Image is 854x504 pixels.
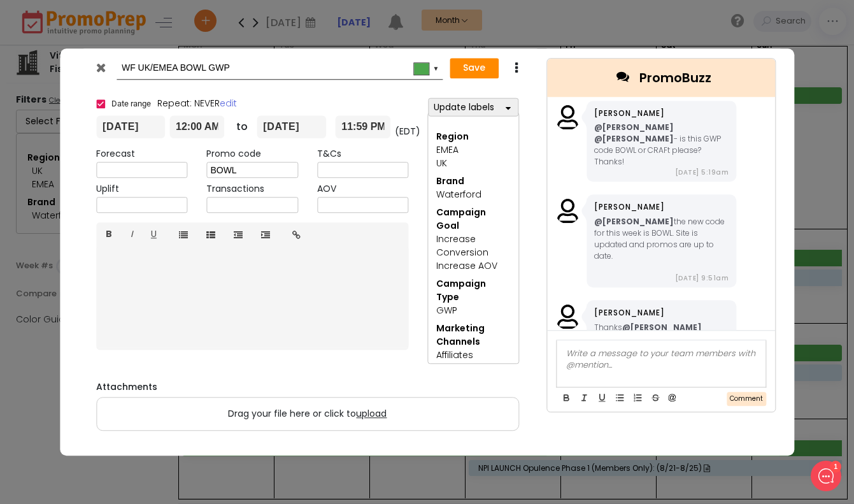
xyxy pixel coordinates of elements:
[96,183,119,196] label: Uplift
[555,104,580,130] img: user_missing.png
[639,68,711,87] span: PromoBuzz
[82,90,153,101] span: New conversation
[436,157,510,170] div: UK
[96,223,122,247] a: B
[106,422,161,430] span: We run on Gist
[141,223,166,247] a: U
[169,223,197,247] a: Unordered list
[317,148,341,161] label: T&Cs
[436,175,510,188] div: Brand
[436,188,510,201] div: Waterford
[96,116,165,139] input: From date
[206,183,264,196] label: Transactions
[97,398,518,430] label: Drag your file here or click to
[594,122,729,168] div: - is this GWP code BOWL or CRAFt please? Thanks!
[122,57,433,80] input: Add name...
[594,308,729,322] div: [PERSON_NAME]
[436,206,510,233] div: Campaign Goal
[436,130,510,143] div: Region
[252,223,280,247] a: Indent
[317,183,336,196] label: AOV
[335,116,390,139] input: End time
[436,259,510,273] div: Increase AOV
[594,216,729,262] div: the new code for this week is BOWL. Site is updated and promos are up to date.
[450,58,499,78] button: Save
[36,57,219,72] h2: What can we do to help?
[283,223,310,247] a: Insert link
[436,277,510,304] div: Campaign Type
[436,233,510,259] div: Increase Conversion
[436,304,510,317] div: GWP
[96,382,519,392] h6: Attachments
[436,362,510,375] div: PPC
[96,148,135,161] label: Forecast
[220,97,237,110] a: edit
[169,116,225,139] input: Start time
[675,168,729,178] span: [DATE] 5:19am
[121,223,142,247] a: I
[594,134,674,145] b: @[PERSON_NAME]
[36,32,219,50] h1: Hello [PERSON_NAME]!
[594,322,729,333] div: Thanks
[257,116,326,139] input: To date
[356,407,387,420] span: upload
[555,304,580,329] img: user_missing.png
[436,143,510,157] div: EMEA
[622,322,702,333] b: @[PERSON_NAME]
[436,322,510,349] div: Marketing Channels
[594,108,729,122] div: [PERSON_NAME]
[197,223,225,247] a: Ordered list
[10,82,245,109] button: New conversation
[225,120,252,135] div: to
[594,203,729,217] div: [PERSON_NAME]
[111,99,151,110] span: Date range
[811,461,841,491] iframe: gist-messenger-bubble-iframe
[594,216,674,227] b: @[PERSON_NAME]
[224,223,252,247] a: Outdent
[157,97,237,110] span: Repeat: NEVER
[594,122,674,133] b: @[PERSON_NAME]
[206,148,261,161] label: Promo code
[390,126,418,139] div: (EDT)
[432,62,439,73] div: ▼
[436,349,510,362] div: Affiliates
[428,98,518,117] button: Update labels
[555,199,580,224] img: user_missing.png
[727,392,766,407] button: Comment
[675,273,729,283] span: [DATE] 9:51am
